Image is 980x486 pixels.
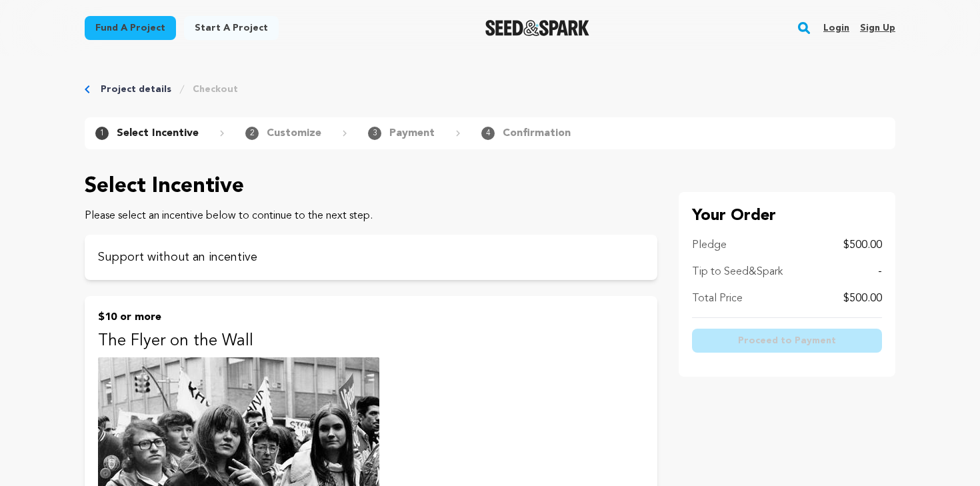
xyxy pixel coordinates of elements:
[692,237,727,253] p: Pledge
[98,331,644,352] p: The Flyer on the Wall
[823,17,849,39] a: Login
[843,291,882,307] p: $500.00
[878,264,882,280] p: -
[843,237,882,253] p: $500.00
[485,20,590,36] a: Seed&Spark Homepage
[98,309,644,325] p: $10 or more
[101,83,171,96] a: Project details
[245,127,259,140] span: 2
[485,20,590,36] img: Seed&Spark Logo Dark Mode
[368,127,381,140] span: 3
[85,16,176,40] a: Fund a project
[267,125,321,141] p: Customize
[184,16,279,40] a: Start a project
[98,248,644,267] p: Support without an incentive
[692,329,882,353] button: Proceed to Payment
[503,125,571,141] p: Confirmation
[85,171,657,203] p: Select Incentive
[95,127,109,140] span: 1
[193,83,238,96] a: Checkout
[85,208,657,224] p: Please select an incentive below to continue to the next step.
[85,83,895,96] div: Breadcrumb
[389,125,435,141] p: Payment
[481,127,495,140] span: 4
[117,125,199,141] p: Select Incentive
[738,334,836,347] span: Proceed to Payment
[692,264,783,280] p: Tip to Seed&Spark
[860,17,895,39] a: Sign up
[692,205,882,227] p: Your Order
[692,291,743,307] p: Total Price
